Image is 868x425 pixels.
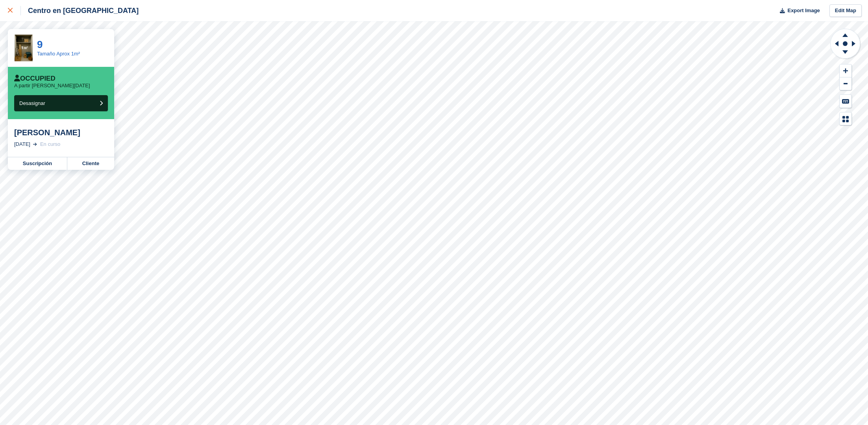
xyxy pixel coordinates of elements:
[840,64,851,77] button: Zoom In
[14,95,108,111] button: Desasignar
[21,6,139,15] div: Centro en [GEOGRAPHIC_DATA]
[15,35,33,62] img: 1mts2.png
[787,7,820,15] span: Export Image
[37,51,80,57] a: Tamaño Aprox 1m²
[33,143,37,146] img: arrow-right-light-icn-cde0832a797a2874e46488d9cf13f60e5c3a73dbe684e267c42b8395dfbc2abf.svg
[40,140,60,148] div: En curso
[37,39,43,50] a: 9
[8,157,67,170] a: Suscripción
[14,75,56,83] div: Occupied
[840,77,851,90] button: Zoom Out
[840,112,851,125] button: Map Legend
[775,4,820,17] button: Export Image
[840,95,851,108] button: Keyboard Shortcuts
[829,4,862,17] a: Edit Map
[67,157,114,170] a: Cliente
[14,128,108,137] div: [PERSON_NAME]
[19,100,45,106] span: Desasignar
[14,83,90,89] p: A partir [PERSON_NAME][DATE]
[14,140,30,148] div: [DATE]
